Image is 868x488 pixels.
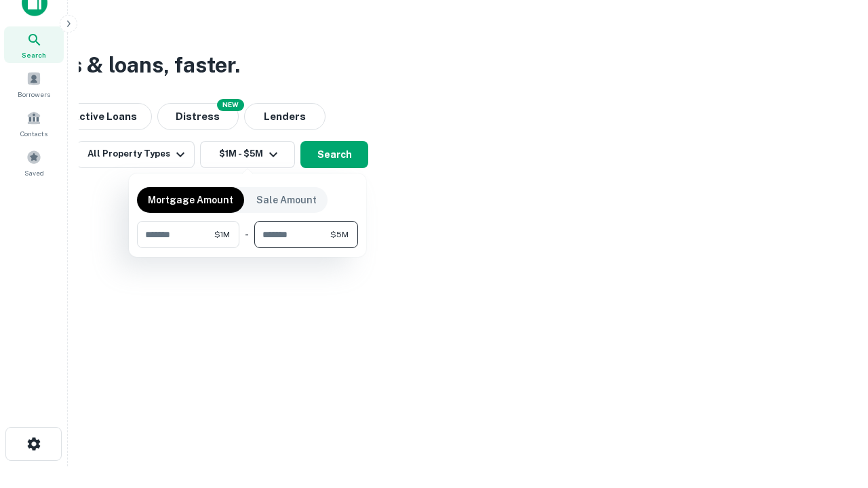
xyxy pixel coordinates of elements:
[256,192,317,207] p: Sale Amount
[800,380,868,445] iframe: Chat Widget
[330,228,349,241] span: $5M
[214,228,230,241] span: $1M
[245,221,249,248] div: -
[148,192,233,207] p: Mortgage Amount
